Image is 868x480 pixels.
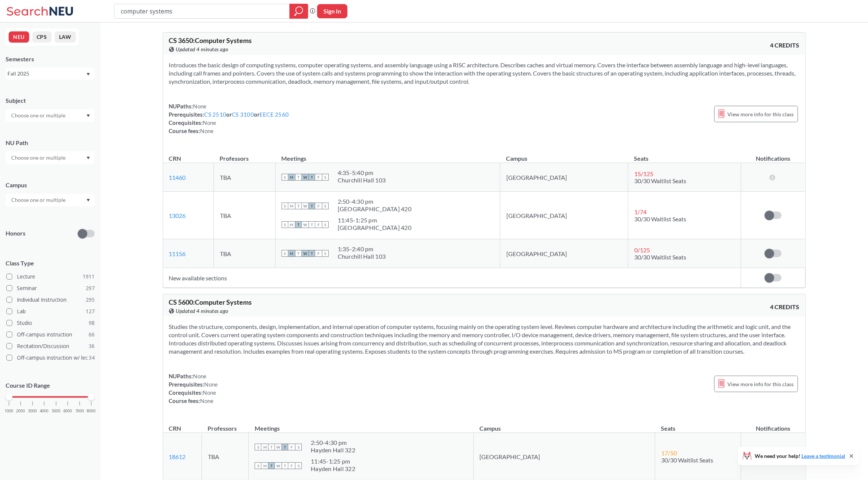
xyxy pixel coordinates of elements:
[294,6,303,16] svg: magnifying glass
[6,68,95,80] div: Fall 2025Dropdown arrow
[255,444,261,450] span: S
[260,111,289,118] a: EECE 2560
[169,212,186,219] a: 13026
[282,462,288,469] span: T
[7,196,70,204] input: Choose one or multiple
[338,245,386,253] div: 1:35 - 2:40 pm
[755,453,846,459] span: We need your help!
[770,41,800,49] span: 4 CREDITS
[741,147,805,163] th: Notifications
[288,203,295,209] span: M
[282,174,288,181] span: S
[214,239,275,268] td: TBA
[200,127,214,134] span: None
[634,170,653,177] span: 15 / 125
[309,203,315,209] span: T
[200,397,214,404] span: None
[86,296,95,304] span: 295
[634,253,686,261] span: 30/30 Waitlist Seats
[500,239,628,268] td: [GEOGRAPHIC_DATA]
[338,198,411,205] div: 2:50 - 4:30 pm
[315,250,322,257] span: F
[169,102,289,135] div: NUPaths: Prerequisites: or or Corequisites: Course fees:
[801,453,846,459] a: Leave a testimonial
[338,176,386,184] div: Churchill Hall 103
[75,409,84,413] span: 7000
[322,221,329,228] span: S
[193,103,207,110] span: None
[500,163,628,192] td: [GEOGRAPHIC_DATA]
[634,246,650,253] span: 0 / 125
[176,307,229,315] span: Updated 4 minutes ago
[655,417,741,433] th: Seats
[473,417,655,433] th: Campus
[203,389,217,396] span: None
[275,462,282,469] span: W
[315,174,322,181] span: F
[302,174,309,181] span: W
[9,31,29,43] button: NEU
[202,417,249,433] th: Professors
[169,154,181,163] div: CRN
[6,229,25,238] p: Honors
[214,163,275,192] td: TBA
[89,342,95,350] span: 36
[163,268,741,288] td: New available sections
[6,295,95,305] label: Individual Instruction
[55,31,76,43] button: LAW
[214,192,275,239] td: TBA
[4,409,13,413] span: 1000
[268,444,275,450] span: T
[6,151,95,164] div: Dropdown arrow
[288,221,295,228] span: M
[309,250,315,257] span: T
[52,409,61,413] span: 5000
[214,147,275,163] th: Professors
[295,174,302,181] span: T
[661,456,713,464] span: 30/30 Waitlist Seats
[89,354,95,362] span: 34
[6,353,95,363] label: Off-campus instruction w/ lec
[83,273,95,281] span: 1911
[6,381,95,390] p: Course ID Range
[288,462,295,469] span: F
[322,203,329,209] span: S
[7,70,86,78] div: Fall 2025
[193,373,207,379] span: None
[309,221,315,228] span: T
[16,409,25,413] span: 2000
[309,174,315,181] span: T
[169,36,252,44] span: CS 3650 : Computer Systems
[28,409,37,413] span: 3000
[500,147,628,163] th: Campus
[261,462,268,469] span: M
[6,318,95,328] label: Studio
[120,5,284,18] input: Class, professor, course number, "phrase"
[338,253,386,260] div: Churchill Hall 103
[6,109,95,122] div: Dropdown arrow
[268,462,275,469] span: T
[255,462,261,469] span: S
[87,409,96,413] span: 8000
[728,110,794,119] span: View more info for this class
[295,462,302,469] span: S
[7,111,70,120] input: Choose one or multiple
[288,250,295,257] span: M
[500,192,628,239] td: [GEOGRAPHIC_DATA]
[634,177,686,184] span: 30/30 Waitlist Seats
[86,73,90,76] svg: Dropdown arrow
[317,4,347,18] button: Sign In
[89,319,95,327] span: 98
[249,417,473,433] th: Meetings
[232,111,254,118] a: CS 3100
[7,153,70,162] input: Choose one or multiple
[315,221,322,228] span: F
[32,31,52,43] button: CPS
[770,303,800,311] span: 4 CREDITS
[169,323,800,356] section: Studies the structure, components, design, implementation, and internal operation of computer sys...
[169,174,186,181] a: 11460
[89,330,95,339] span: 66
[295,444,302,450] span: S
[634,208,647,215] span: 1 / 74
[6,194,95,206] div: Dropdown arrow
